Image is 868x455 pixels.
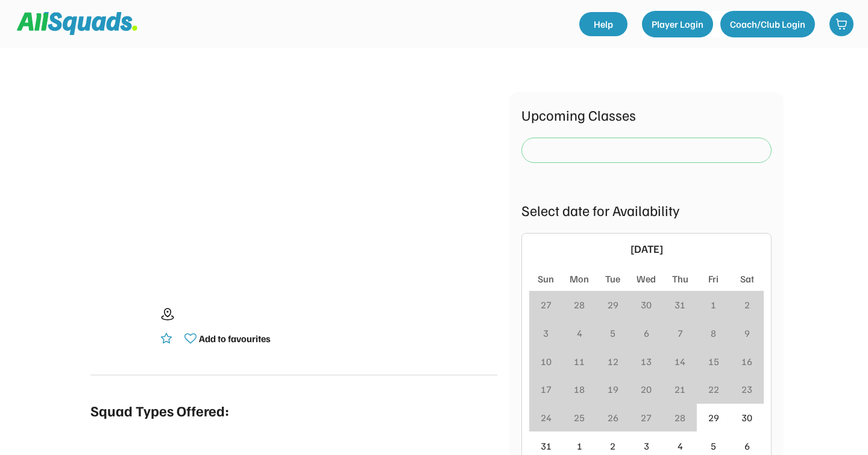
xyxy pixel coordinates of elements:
[744,326,750,340] div: 9
[605,272,620,286] div: Tue
[675,382,685,396] div: 21
[711,326,716,340] div: 8
[741,354,752,369] div: 16
[574,410,585,425] div: 25
[678,439,683,453] div: 4
[708,354,719,369] div: 15
[675,297,685,312] div: 31
[708,272,719,286] div: Fri
[744,297,750,312] div: 2
[642,11,713,37] button: Player Login
[608,382,618,396] div: 19
[641,410,652,425] div: 27
[538,272,554,286] div: Sun
[637,272,656,286] div: Wed
[541,439,552,453] div: 31
[541,297,552,312] div: 27
[608,354,618,369] div: 12
[550,241,743,257] div: [DATE]
[708,382,719,396] div: 22
[608,410,618,425] div: 26
[641,297,652,312] div: 30
[675,354,685,369] div: 14
[741,382,752,396] div: 23
[641,382,652,396] div: 20
[610,326,615,340] div: 5
[711,439,716,453] div: 5
[678,326,683,340] div: 7
[541,354,552,369] div: 10
[741,410,752,425] div: 30
[521,104,772,126] div: Upcoming Classes
[608,297,618,312] div: 29
[199,331,271,346] div: Add to favourites
[675,410,685,425] div: 28
[744,439,750,453] div: 6
[672,272,688,286] div: Thu
[577,439,582,453] div: 1
[835,18,848,30] img: shopping-cart-01%20%281%29.svg
[644,326,649,340] div: 6
[541,382,552,396] div: 17
[574,382,585,396] div: 18
[541,410,552,425] div: 24
[90,399,229,421] div: Squad Types Offered:
[90,296,151,357] img: yH5BAEAAAAALAAAAAABAAEAAAIBRAA7
[641,354,652,369] div: 13
[644,439,649,453] div: 3
[17,12,137,35] img: Squad%20Logo.svg
[543,326,549,340] div: 3
[740,272,754,286] div: Sat
[570,272,589,286] div: Mon
[128,92,460,272] img: yH5BAEAAAAALAAAAAABAAEAAAIBRAA7
[610,439,615,453] div: 2
[521,199,772,221] div: Select date for Availability
[720,11,815,37] button: Coach/Club Login
[577,326,582,340] div: 4
[711,297,716,312] div: 1
[574,354,585,369] div: 11
[708,410,719,425] div: 29
[579,12,627,36] a: Help
[574,297,585,312] div: 28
